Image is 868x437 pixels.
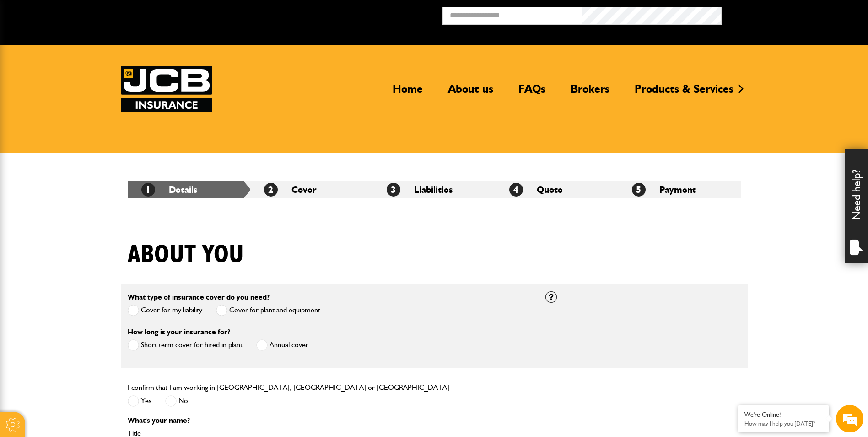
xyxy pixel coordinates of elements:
[618,181,741,198] li: Payment
[250,181,373,198] li: Cover
[264,183,278,197] span: 2
[216,305,320,316] label: Cover for plant and equipment
[632,183,646,197] span: 5
[128,328,230,336] label: How long is your insurance for?
[564,82,616,103] a: Brokers
[496,181,618,198] li: Quote
[128,240,244,270] h1: About you
[512,82,552,103] a: FAQs
[141,183,155,197] span: 1
[373,181,496,198] li: Liabilities
[441,82,500,103] a: About us
[128,430,532,437] label: Title
[128,339,243,351] label: Short term cover for hired in plant
[128,417,532,424] p: What's your name?
[121,66,212,112] a: JCB Insurance Services
[845,149,868,263] div: Need help?
[744,420,822,427] p: How may I help you today?
[387,183,400,197] span: 3
[128,181,250,198] li: Details
[722,7,861,21] button: Broker Login
[744,411,822,419] div: We're Online!
[165,395,188,407] label: No
[128,294,270,301] label: What type of insurance cover do you need?
[386,82,430,103] a: Home
[128,305,202,316] label: Cover for my liability
[121,66,212,112] img: JCB Insurance Services logo
[128,395,151,407] label: Yes
[128,384,449,391] label: I confirm that I am working in [GEOGRAPHIC_DATA], [GEOGRAPHIC_DATA] or [GEOGRAPHIC_DATA]
[509,183,523,197] span: 4
[628,82,740,103] a: Products & Services
[256,339,308,351] label: Annual cover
